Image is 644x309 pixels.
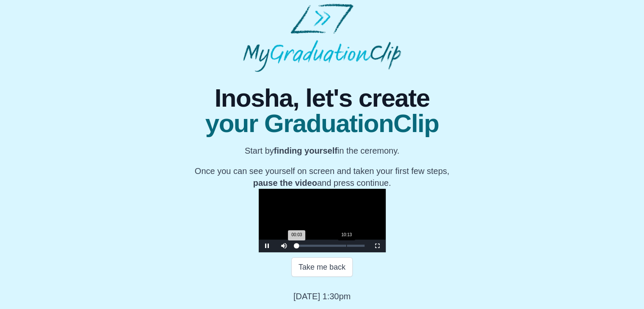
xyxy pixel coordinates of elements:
div: Video Player [259,189,386,252]
b: finding yourself [274,146,337,155]
span: Inosha, let's create [195,86,449,111]
span: your GraduationClip [195,111,449,136]
b: pause the video [253,178,317,188]
img: MyGraduationClip [243,3,401,72]
p: Start by in the ceremony. [195,145,449,157]
button: Fullscreen [369,240,386,252]
p: Once you can see yourself on screen and taken your first few steps, and press continue. [195,165,449,189]
button: Pause [259,240,276,252]
div: Progress Bar [297,245,365,247]
p: [DATE] 1:30pm [293,290,351,302]
button: Mute [276,240,293,252]
button: Take me back [291,257,353,277]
